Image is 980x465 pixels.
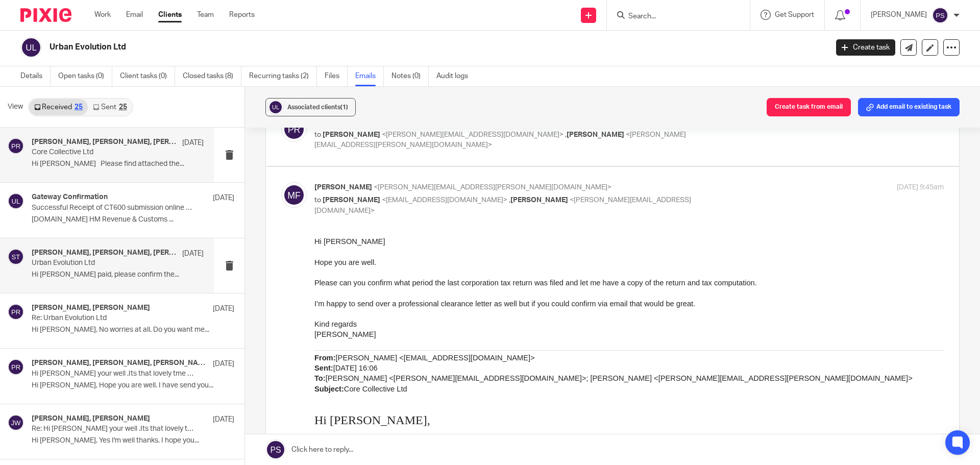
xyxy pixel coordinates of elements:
p: [PERSON_NAME] [871,10,927,20]
a: Notes (0) [391,66,429,86]
span: Get Support [775,11,814,18]
p: [DATE] [182,249,204,259]
h4: Gateway Confirmation [32,193,108,202]
button: Add email to existing task [858,98,960,116]
p: [DATE] [213,359,234,369]
p: [DATE] [213,304,234,314]
p: Hi [PERSON_NAME] your well .Its that lovely tme of year again. i need Urban accounts compiling. W... [32,370,194,378]
a: [DOMAIN_NAME] [9,249,65,257]
h4: [PERSON_NAME], [PERSON_NAME] [32,304,150,312]
span: to [314,131,321,138]
a: Details [20,66,51,86]
a: Closed tasks (8) [183,66,241,86]
span: , [509,197,510,204]
p: Hi [PERSON_NAME], Hope you are well. I have send you... [32,381,234,390]
a: Client tasks (0) [120,66,175,86]
span: (1) [340,104,348,110]
span: [DOMAIN_NAME] [9,198,65,205]
p: Hi [PERSON_NAME] paid, please confirm the... [32,271,204,279]
span: <[PERSON_NAME][EMAIL_ADDRESS][DOMAIN_NAME]> [382,131,563,138]
i: Civil Engineering - IEng [30,335,104,343]
span: [PERSON_NAME][EMAIL_ADDRESS][DOMAIN_NAME] [7,187,182,194]
a: [PERSON_NAME][EMAIL_ADDRESS][DOMAIN_NAME] [7,186,182,194]
p: Urban Evolution Ltd [32,259,169,267]
span: Associated clients [287,104,348,110]
p: Hi [PERSON_NAME], Yes I'm well thanks. I hope you... [32,436,234,445]
span: [PERSON_NAME] [510,197,568,204]
img: svg%3E [8,138,24,154]
button: Associated clients(1) [265,98,356,116]
a: Files [325,66,348,86]
a: Email [126,10,143,20]
span: , [565,131,567,138]
p: [DOMAIN_NAME] HM Revenue & Customs ... [32,215,234,224]
span: <[PERSON_NAME][EMAIL_ADDRESS][DOMAIN_NAME]> [314,197,691,214]
a: Clients [158,10,182,20]
a: Audit logs [436,66,476,86]
span: to [314,197,321,204]
a: Create task [836,39,895,56]
span: [PERSON_NAME] [314,184,372,191]
span: [PERSON_NAME] [323,131,380,138]
b: 0191 337 1592 [6,288,52,296]
span: [PERSON_NAME] [323,197,380,204]
h2: Urban Evolution Ltd [50,42,667,53]
a: [PERSON_NAME][EMAIL_ADDRESS][DOMAIN_NAME] [7,406,182,414]
b: 0191 337 1592 [6,229,52,236]
p: Re: Hi [PERSON_NAME] your well .Its that lovely tme of year again. i need Urban accounts compilin... [32,425,194,433]
img: svg%3E [20,37,42,58]
a: [DOMAIN_NAME] [9,417,65,425]
div: 25 [75,104,83,111]
input: Search [627,12,719,21]
a: Work [94,10,111,20]
span: : [4,288,52,296]
p: Hi [PERSON_NAME], No worries at all. Do you want me... [32,326,234,334]
div: 25 [119,104,127,111]
img: Pixie [20,8,71,22]
span: [DOMAIN_NAME] [9,417,65,425]
span: <[EMAIL_ADDRESS][DOMAIN_NAME]> [382,197,507,204]
span: : [4,280,52,288]
a: Team [197,10,214,20]
a: [PERSON_NAME][EMAIL_ADDRESS][DOMAIN_NAME] [7,247,182,255]
img: svg%3E [281,182,307,208]
button: Create task from email [767,98,851,116]
span: [DOMAIN_NAME] [9,249,65,257]
img: svg%3E [8,304,24,320]
p: Re: Urban Evolution Ltd [32,314,194,323]
p: [DATE] [213,414,234,425]
b: 0191 337 1592 [6,280,52,288]
img: svg%3E [8,359,24,375]
a: [PERSON_NAME][EMAIL_ADDRESS][PERSON_NAME][DOMAIN_NAME] [132,252,369,260]
a: [DOMAIN_NAME] [9,197,65,205]
p: [DATE] [213,193,234,203]
span: [DOMAIN_NAME] [9,257,65,265]
a: Received25 [29,99,88,115]
p: [DATE] 9:45am [897,182,944,193]
span: <[PERSON_NAME][EMAIL_ADDRESS][PERSON_NAME][DOMAIN_NAME]> [374,184,611,191]
a: Open tasks (0) [58,66,112,86]
a: Recurring tasks (2) [249,66,317,86]
span: [PERSON_NAME][EMAIL_ADDRESS][DOMAIN_NAME] [7,239,182,247]
img: svg%3E [8,193,24,209]
h4: [PERSON_NAME], [PERSON_NAME], [PERSON_NAME] [32,138,177,146]
h4: [PERSON_NAME], [PERSON_NAME], [PERSON_NAME] [32,359,208,368]
p: Successful Receipt of CT600 submission online for Reference xxxxx17604 [32,204,194,212]
img: svg%3E [281,116,307,142]
img: svg%3E [8,414,24,431]
a: Sent25 [88,99,132,115]
span: [PERSON_NAME] [567,131,624,138]
img: svg%3E [8,249,24,265]
p: Core Collective Ltd [32,148,169,157]
span: : [4,229,52,236]
a: [DOMAIN_NAME] [9,257,65,265]
a: [PERSON_NAME][EMAIL_ADDRESS][DOMAIN_NAME] [7,238,182,247]
p: Hi [PERSON_NAME] Please find attached the... [32,160,204,168]
img: svg%3E [268,100,283,115]
img: svg%3E [932,7,948,23]
span: [PERSON_NAME][EMAIL_ADDRESS][DOMAIN_NAME] [7,407,182,414]
span: View [8,102,23,112]
h4: [PERSON_NAME], [PERSON_NAME], [PERSON_NAME] [32,249,177,257]
h4: [PERSON_NAME], [PERSON_NAME] [32,414,150,423]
